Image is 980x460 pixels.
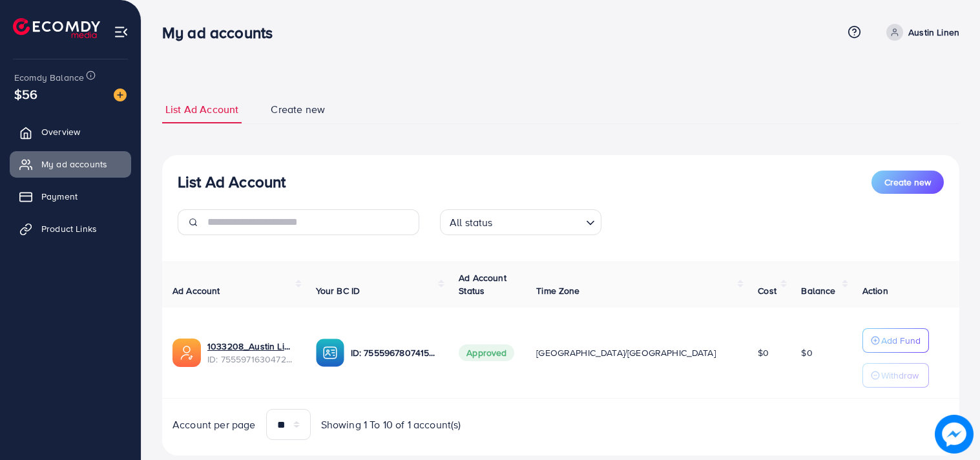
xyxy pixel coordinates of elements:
h3: My ad accounts [162,23,283,42]
span: Time Zone [536,284,579,297]
p: ID: 7555967807415156743 [351,345,439,361]
div: <span class='underline'>1033208_Austin Linen Ad Account # 1_1759261785729</span></br>755597163047... [207,340,295,366]
a: Austin Linen [881,24,959,41]
p: Add Fund [881,333,921,348]
p: Austin Linen [908,25,959,40]
span: Create new [884,176,931,189]
span: Account per page [172,417,256,432]
span: My ad accounts [41,158,107,171]
span: Action [862,284,888,297]
span: List Ad Account [165,102,238,117]
div: Search for option [440,209,601,235]
span: Your BC ID [316,284,360,297]
img: logo [13,18,100,38]
span: Ecomdy Balance [14,71,84,84]
span: $56 [14,85,37,103]
a: My ad accounts [10,151,131,177]
span: Showing 1 To 10 of 1 account(s) [321,417,461,432]
span: Create new [271,102,325,117]
span: Payment [41,190,78,203]
span: $0 [758,346,769,359]
img: image [935,415,974,454]
button: Add Fund [862,328,929,353]
img: ic-ads-acc.e4c84228.svg [172,339,201,367]
a: Overview [10,119,131,145]
input: Search for option [497,211,581,232]
button: Withdraw [862,363,929,388]
h3: List Ad Account [178,172,286,191]
span: Product Links [41,222,97,235]
span: All status [447,213,495,232]
span: [GEOGRAPHIC_DATA]/[GEOGRAPHIC_DATA] [536,346,716,359]
span: Approved [459,344,514,361]
button: Create new [871,171,944,194]
img: image [114,89,127,101]
span: Cost [758,284,777,297]
span: $0 [801,346,812,359]
a: 1033208_Austin Linen Ad Account # 1_1759261785729 [207,340,295,353]
span: Ad Account Status [459,271,506,297]
span: ID: 7555971630472855568 [207,353,295,366]
span: Overview [41,125,80,138]
p: Withdraw [881,368,919,383]
img: ic-ba-acc.ded83a64.svg [316,339,344,367]
span: Balance [801,284,835,297]
a: Payment [10,183,131,209]
img: menu [114,25,129,39]
span: Ad Account [172,284,220,297]
a: Product Links [10,216,131,242]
